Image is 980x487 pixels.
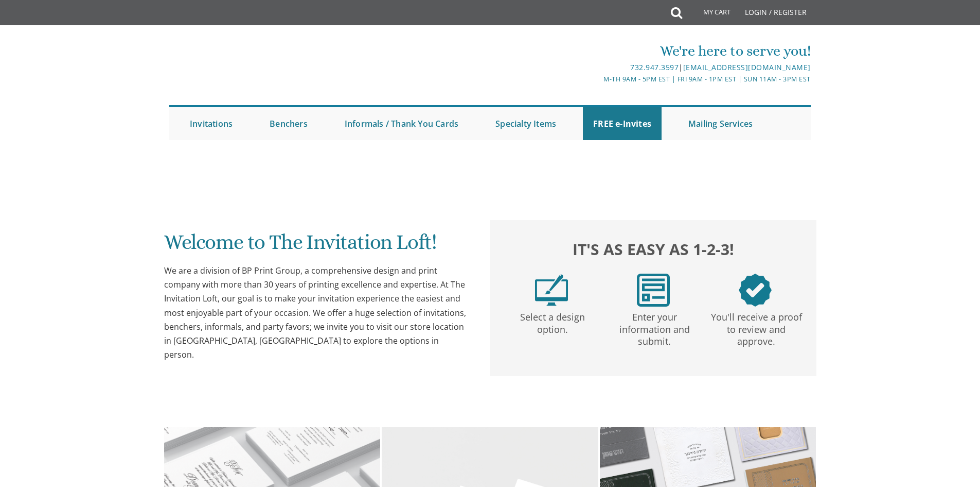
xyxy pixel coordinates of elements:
[681,1,738,27] a: My Cart
[678,107,763,140] a: Mailing Services
[583,107,662,140] a: FREE e-Invites
[637,274,670,307] img: step2.png
[739,274,772,307] img: step3.png
[504,307,601,336] p: Select a design option.
[259,107,318,140] a: Benchers
[535,274,568,307] img: step1.png
[501,238,806,261] h2: It's as easy as 1-2-3!
[180,107,243,140] a: Invitations
[384,61,811,74] div: |
[630,62,679,72] a: 732.947.3597
[707,307,805,348] p: You'll receive a proof to review and approve.
[334,107,469,140] a: Informals / Thank You Cards
[164,231,470,261] h1: Welcome to The Invitation Loft!
[384,41,811,61] div: We're here to serve you!
[164,264,470,362] div: We are a division of BP Print Group, a comprehensive design and print company with more than 30 y...
[485,107,566,140] a: Specialty Items
[683,62,811,72] a: [EMAIL_ADDRESS][DOMAIN_NAME]
[605,307,703,348] p: Enter your information and submit.
[384,74,811,85] div: M-Th 9am - 5pm EST | Fri 9am - 1pm EST | Sun 11am - 3pm EST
